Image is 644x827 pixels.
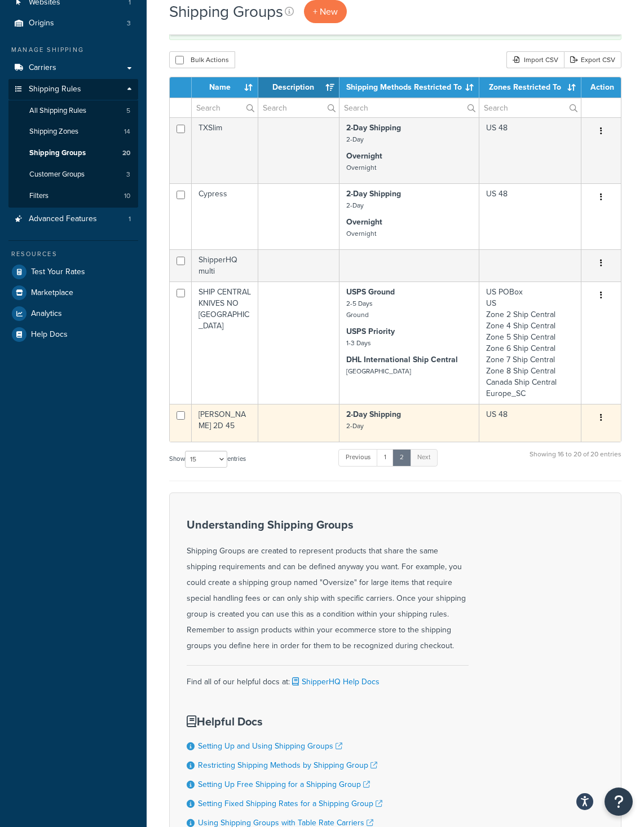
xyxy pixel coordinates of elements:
span: Analytics [31,309,62,319]
span: + New [313,5,338,18]
a: Shipping Rules [8,79,138,100]
li: Shipping Rules [8,79,138,208]
span: 5 [126,106,130,116]
h3: Understanding Shipping Groups [187,518,469,531]
strong: USPS Priority [346,325,395,337]
input: Search [339,98,479,117]
th: Shipping Methods Restricted To: activate to sort column ascending [339,77,479,98]
span: All Shipping Rules [29,106,86,116]
span: 3 [126,170,130,179]
a: 2 [392,449,411,466]
h1: Shipping Groups [169,1,283,23]
a: Customer Groups 3 [8,164,138,185]
span: 20 [122,148,130,158]
strong: 2-Day Shipping [346,188,401,200]
a: Origins 3 [8,13,138,34]
a: Export CSV [564,51,621,68]
span: Shipping Rules [29,85,81,94]
span: 3 [127,19,131,28]
a: 1 [377,449,394,466]
a: Help Docs [8,324,138,345]
a: Shipping Zones 14 [8,121,138,142]
span: 14 [124,127,130,137]
strong: 2-Day Shipping [346,408,401,420]
span: Origins [29,19,54,28]
li: Customer Groups [8,164,138,185]
span: Marketplace [31,288,73,298]
a: Analytics [8,303,138,324]
td: US 48 [479,183,581,249]
li: Shipping Groups [8,143,138,164]
th: Description: activate to sort column ascending [258,77,339,98]
li: All Shipping Rules [8,100,138,121]
a: Setting Fixed Shipping Rates for a Shipping Group [198,798,382,810]
small: Overnight [346,162,376,173]
button: Open Resource Center [605,788,633,816]
strong: Overnight [346,216,382,228]
strong: USPS Ground [346,286,395,298]
a: Advanced Features 1 [8,209,138,230]
th: Action [581,77,621,98]
select: Showentries [185,451,227,468]
small: Overnight [346,228,376,239]
strong: Overnight [346,150,382,162]
button: Bulk Actions [169,51,235,68]
th: Name: activate to sort column ascending [192,77,258,98]
td: ShipperHQ multi [192,249,258,281]
span: Help Docs [31,330,68,340]
td: US 48 [479,404,581,442]
a: Setting Up and Using Shipping Groups [198,740,342,752]
div: Showing 16 to 20 of 20 entries [530,448,621,472]
span: Customer Groups [29,170,85,179]
h3: Helpful Docs [187,715,404,728]
a: Previous [338,449,378,466]
div: Find all of our helpful docs at: [187,665,469,690]
span: Advanced Features [29,214,97,224]
span: Shipping Groups [29,148,86,158]
div: Import CSV [506,51,564,68]
a: Carriers [8,58,138,78]
a: Filters 10 [8,186,138,206]
strong: 2-Day Shipping [346,122,401,134]
a: Setting Up Free Shipping for a Shipping Group [198,778,370,790]
small: 1-3 Days [346,338,371,348]
div: Resources [8,249,138,259]
li: Shipping Zones [8,121,138,142]
span: 10 [124,191,130,201]
li: Advanced Features [8,209,138,230]
td: SHIP CENTRAL KNIVES NO [GEOGRAPHIC_DATA] [192,281,258,404]
small: 2-Day [346,200,364,210]
a: ShipperHQ Help Docs [290,676,380,688]
input: Search [192,98,258,117]
input: Search [258,98,339,117]
a: Next [410,449,438,466]
label: Show entries [169,451,246,468]
td: Cypress [192,183,258,249]
span: Shipping Zones [29,127,78,137]
a: Restricting Shipping Methods by Shipping Group [198,759,377,771]
span: 1 [129,214,131,224]
li: Filters [8,186,138,206]
span: Carriers [29,63,56,73]
a: Shipping Groups 20 [8,143,138,164]
small: 2-Day [346,421,364,431]
span: Filters [29,191,48,201]
li: Origins [8,13,138,34]
small: [GEOGRAPHIC_DATA] [346,366,411,376]
td: [PERSON_NAME] 2D 45 [192,404,258,442]
td: TXSlim [192,117,258,183]
td: US 48 [479,117,581,183]
div: Shipping Groups are created to represent products that share the same shipping requirements and c... [187,518,469,654]
small: 2-Day [346,134,364,144]
a: All Shipping Rules 5 [8,100,138,121]
span: Test Your Rates [31,267,85,277]
strong: DHL International Ship Central [346,354,458,366]
a: Marketplace [8,283,138,303]
a: Test Your Rates [8,262,138,282]
input: Search [479,98,581,117]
